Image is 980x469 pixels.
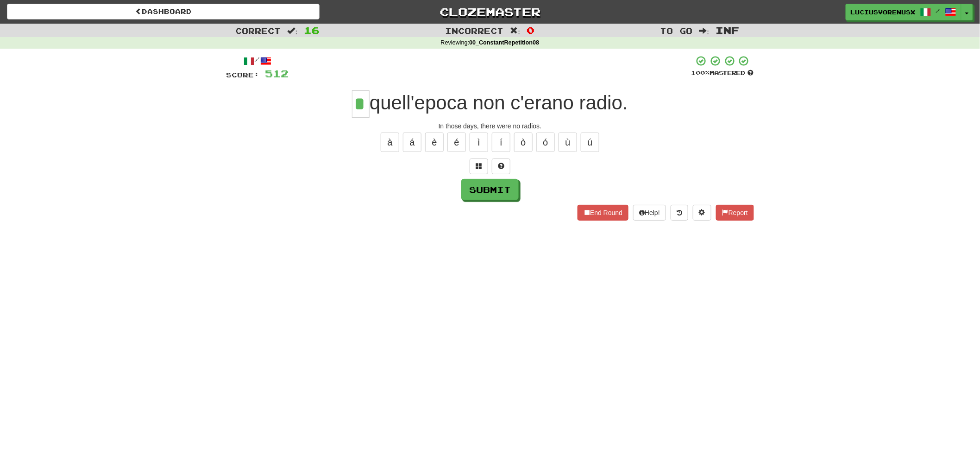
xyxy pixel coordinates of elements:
[527,25,534,36] span: 0
[403,133,421,152] button: á
[370,92,628,114] span: quell'epoca non c'erano radio.
[536,133,555,152] button: ó
[851,8,916,16] span: LuciusVorenusX
[492,133,510,152] button: í
[470,158,488,174] button: Switch sentence to multiple choice alt+p
[304,25,320,36] span: 16
[265,68,289,79] span: 512
[288,27,298,35] span: :
[716,205,754,221] button: Report
[461,179,519,200] button: Submit
[846,4,961,20] a: LuciusVorenusX /
[699,27,710,35] span: :
[514,133,533,152] button: ò
[7,4,320,19] a: Dashboard
[381,133,399,152] button: à
[578,205,628,221] button: End Round
[470,133,488,152] button: ì
[633,205,666,221] button: Help!
[333,4,646,20] a: Clozemaster
[425,133,444,152] button: è
[660,26,693,35] span: To go
[447,133,466,152] button: é
[691,69,754,77] div: Mastered
[691,69,710,76] span: 100 %
[226,71,259,79] span: Score:
[559,133,577,152] button: ù
[510,27,521,35] span: :
[581,133,599,152] button: ú
[226,121,754,131] div: In those days, there were no radios.
[446,26,504,35] span: Incorrect
[671,205,688,221] button: Round history (alt+y)
[716,25,739,36] span: Inf
[492,158,510,174] button: Single letter hint - you only get 1 per sentence and score half the points! alt+h
[226,55,289,67] div: /
[236,26,281,35] span: Correct
[936,7,941,14] span: /
[469,39,539,46] strong: 00_ConstantRepetition08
